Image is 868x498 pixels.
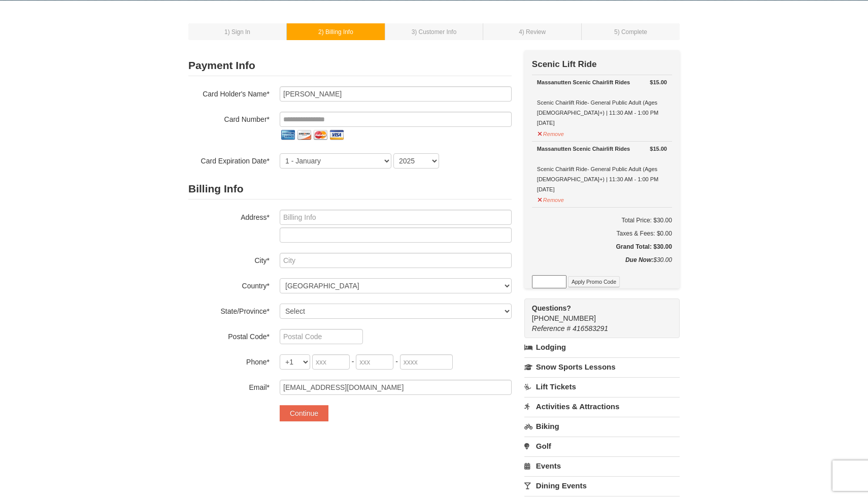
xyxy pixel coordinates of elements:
span: ) Customer Info [415,28,456,36]
a: Golf [524,437,680,455]
div: Scenic Chairlift Ride- General Public Adult (Ages [DEMOGRAPHIC_DATA]+) | 11:30 AM - 1:00 PM [DATE] [537,144,667,194]
div: $30.00 [532,255,672,275]
img: mastercard.png [312,127,328,143]
span: - [352,357,354,366]
span: ) Complete [618,28,647,36]
input: Card Holder Name [280,86,512,102]
small: 5 [614,28,647,36]
span: [PHONE_NUMBER] [532,303,661,322]
input: Email [280,380,512,395]
label: Postal Code* [188,329,270,342]
input: City [280,253,512,268]
a: Events [524,456,680,475]
input: Billing Info [280,210,512,225]
strong: Due Now: [625,256,653,263]
a: Lift Tickets [524,377,680,396]
input: Postal Code [280,329,363,344]
label: Card Expiration Date* [188,153,270,166]
div: Massanutten Scenic Chairlift Rides [537,144,667,154]
input: xxx [312,354,350,370]
img: visa.png [328,127,345,143]
button: Remove [537,192,564,205]
a: Biking [524,417,680,436]
div: Scenic Chairlift Ride- General Public Adult (Ages [DEMOGRAPHIC_DATA]+) | 11:30 AM - 1:00 PM [DATE] [537,77,667,128]
label: Card Holder's Name* [188,86,270,99]
h5: Grand Total: $30.00 [532,242,672,252]
a: Dining Events [524,476,680,495]
small: 4 [519,28,546,36]
input: xxx [356,354,393,370]
strong: Questions? [532,304,571,312]
span: ) Sign In [228,28,250,36]
button: Remove [537,126,564,139]
span: ) Billing Info [322,28,353,36]
div: Taxes & Fees: $0.00 [532,228,672,239]
label: State/Province* [188,304,270,316]
label: Email* [188,380,270,392]
a: Lodging [524,338,680,356]
img: discover.png [296,127,312,143]
span: - [395,357,398,366]
label: Address* [188,210,270,222]
small: 3 [412,28,457,36]
strong: $15.00 [650,144,667,154]
h2: Billing Info [188,179,512,200]
span: 416583291 [573,324,608,333]
a: Activities & Attractions [524,397,680,416]
button: Apply Promo Code [568,276,620,287]
span: ) Review [522,28,546,36]
h6: Total Price: $30.00 [532,215,672,225]
small: 1 [224,28,250,36]
button: Continue [280,405,328,421]
label: Card Number* [188,112,270,124]
h2: Payment Info [188,55,512,76]
span: Reference # [532,324,571,333]
strong: Scenic Lift Ride [532,59,597,69]
label: Country* [188,278,270,291]
a: Snow Sports Lessons [524,357,680,376]
label: City* [188,253,270,265]
img: amex.png [280,127,296,143]
small: 2 [318,28,353,36]
label: Phone* [188,354,270,367]
strong: $15.00 [650,77,667,87]
div: Massanutten Scenic Chairlift Rides [537,77,667,87]
input: xxxx [400,354,453,370]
